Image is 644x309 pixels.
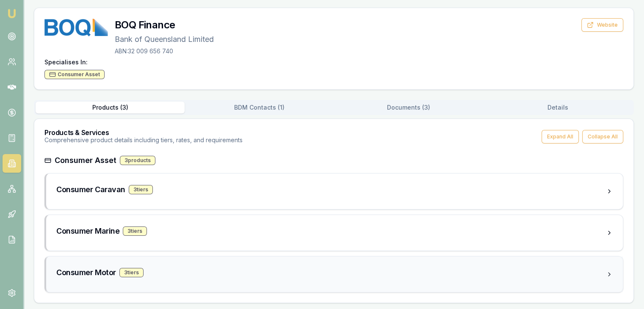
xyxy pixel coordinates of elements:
div: 3 tier s [123,226,147,236]
p: Bank of Queensland Limited [115,33,214,45]
button: Collapse All [582,130,623,143]
img: BOQ Finance logo [44,18,108,37]
h3: Consumer Asset [55,154,116,166]
h3: Consumer Caravan [56,184,125,196]
h3: Consumer Motor [56,267,116,279]
h3: Consumer Marine [56,225,119,237]
div: 3 tier s [119,268,144,277]
button: Details [483,102,632,113]
div: 3 tier s [129,185,153,194]
h3: BOQ Finance [115,18,214,32]
p: Comprehensive product details including tiers, rates, and requirements [44,136,243,144]
p: ABN: 32 009 656 740 [115,47,214,55]
h3: Products & Services [44,129,243,136]
div: Consumer Asset [44,70,105,79]
h4: Specialises In: [44,58,623,66]
button: Expand All [542,130,579,143]
button: Website [581,18,623,32]
button: Documents ( 3 ) [334,102,483,113]
button: Products ( 3 ) [36,102,185,113]
div: 3 products [120,156,155,165]
img: emu-icon-u.png [7,8,17,19]
button: BDM Contacts ( 1 ) [185,102,334,113]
